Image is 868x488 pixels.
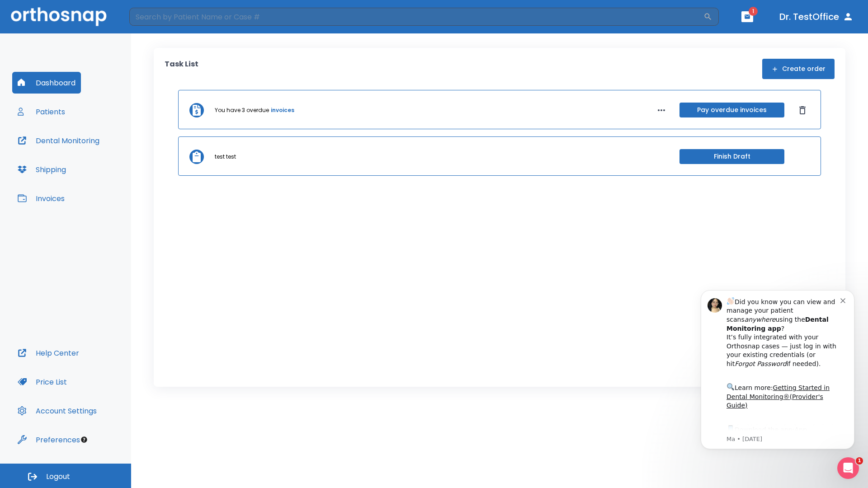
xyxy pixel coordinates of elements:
[687,279,868,483] iframe: Intercom notifications message
[12,159,71,180] button: Shipping
[12,342,85,364] button: Help Center
[749,7,758,16] span: 1
[679,103,784,117] button: Pay overdue invoices
[762,59,835,79] button: Create order
[11,7,107,26] img: Orthosnap
[12,429,85,450] button: Preferences
[12,188,70,209] button: Invoices
[679,149,784,164] button: Finish Draft
[12,101,71,122] button: Patients
[165,59,198,79] p: Task List
[837,457,859,479] iframe: Intercom live chat
[215,106,269,114] p: You have 3 overdue
[776,9,857,25] button: Dr. TestOffice
[856,457,863,465] span: 1
[12,400,102,422] button: Account Settings
[215,153,236,161] p: test test
[271,106,294,114] a: invoices
[12,72,81,94] button: Dashboard
[80,436,88,444] div: Tooltip anchor
[12,130,105,151] button: Dental Monitoring
[129,8,703,26] input: Search by Patient Name or Case #
[46,472,70,482] span: Logout
[795,103,810,117] button: Dismiss
[12,371,72,393] button: Price List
